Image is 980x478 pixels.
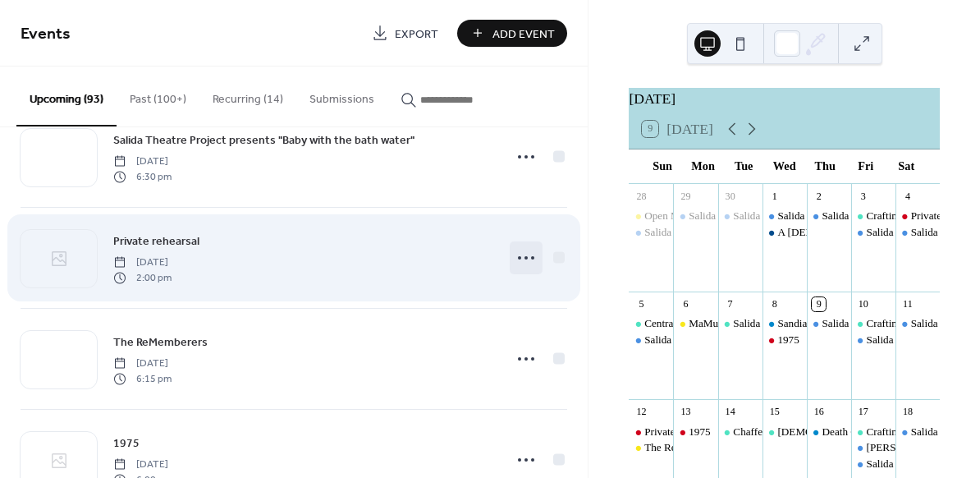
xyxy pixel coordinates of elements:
div: Chaffee County Women Who Care [733,425,884,439]
div: Salida Theatre Project Rehearsal [777,209,918,223]
div: 15 [767,405,781,419]
div: Crafting Circle [867,425,932,439]
div: 17 [856,405,870,419]
button: Upcoming (93) [16,67,117,126]
div: Mon [683,149,724,183]
div: The ReMemberers [644,440,726,455]
div: Salida Moth Dress Rehearsal [718,316,762,331]
div: Crafting Circle [851,209,895,223]
span: Private rehearsal [113,233,199,250]
div: 12 [634,405,648,419]
div: 9 [812,297,826,311]
span: 6:15 pm [113,371,172,386]
span: [DATE] [113,255,172,270]
div: Salida Theatre Project Load in [629,225,673,240]
div: Private rehearsal [895,209,940,223]
div: A Church Board Meeting [762,225,807,240]
button: Recurring (14) [199,67,296,125]
div: Salida Theatre Project presents "Baby with the bath water" [851,225,895,240]
button: Submissions [296,67,387,125]
div: Salida Theatre Project Rehearsal [762,209,807,223]
div: 7 [723,297,737,311]
div: Salida Moth [895,425,940,439]
div: Salida Moth [851,457,895,471]
span: Add Event [492,25,555,43]
div: 6 [679,297,693,311]
div: Sandia Hearing Aid Center [777,316,894,331]
div: 1975 [777,333,799,347]
div: Crafting Circle [867,209,932,223]
div: Salida Theatre Project Rehearsal [733,209,874,223]
div: [DATE] [629,88,940,109]
div: Sandia Hearing Aid Center [762,316,807,331]
div: MaMuse has been canceled [673,316,717,331]
span: [DATE] [113,154,172,169]
div: Death Cafe [822,425,872,439]
div: Shamanic Healing Circle with Sarah Sol [762,425,807,439]
div: Salida Theatre Project presents "Baby with the bath water" [851,333,895,347]
div: Salida Theatre Project presents "Baby with the bath water" [807,316,851,331]
span: [DATE] [113,356,172,371]
div: Central [US_STATE] Humanist [644,316,781,331]
div: 10 [856,297,870,311]
div: 5 [634,297,648,311]
a: Export [359,20,451,47]
span: Salida Theatre Project presents "Baby with the bath water" [113,132,414,149]
div: Crafting Circle [851,425,895,439]
div: Thu [804,149,845,183]
span: [DATE] [113,457,172,472]
div: Salida Theatre Project Rehearsal [807,209,851,223]
div: 16 [812,405,826,419]
button: Add Event [457,20,567,47]
div: Open Mic [644,209,688,223]
div: The ReMemberers [629,440,673,455]
div: Sun [642,149,683,183]
div: Crafting Circle [851,316,895,331]
div: Chaffee County Women Who Care [718,425,762,439]
div: Salida Theatre Project presents "Baby with the bath water" [644,333,899,347]
div: 28 [634,189,648,203]
div: Salida Moth dress rehearsal [851,440,895,455]
div: Open Mic [629,209,673,223]
div: 3 [856,189,870,203]
div: A [DEMOGRAPHIC_DATA] Board Meeting [777,225,975,240]
div: 1975 [673,425,717,439]
a: The ReMemberers [113,333,208,352]
div: Death Cafe [807,425,851,439]
span: Events [21,18,71,50]
div: 14 [723,405,737,419]
a: 1975 [113,434,140,453]
div: Salida Theatre Project Rehearsal [718,209,762,223]
div: Salida Theatre Project load in [689,209,817,223]
div: 11 [900,297,914,311]
span: 1975 [113,435,140,453]
div: Wed [764,149,805,183]
div: 4 [900,189,914,203]
div: 1975 [762,333,807,347]
div: 8 [767,297,781,311]
div: 13 [679,405,693,419]
div: 1 [767,189,781,203]
div: Salida Moth [867,457,920,471]
div: Private rehearsal [644,425,717,439]
span: Export [395,25,438,43]
div: 1975 [689,425,710,439]
div: 2 [812,189,826,203]
div: Central Colorado Humanist [629,316,673,331]
div: Salida Theatre Project presents "Baby with the bath water" [895,225,940,240]
div: 30 [723,189,737,203]
div: Salida Theatre Project Rehearsal [822,209,964,223]
span: The ReMemberers [113,334,208,352]
div: Salida Moth [911,425,964,439]
a: Private rehearsal [113,232,199,250]
a: Salida Theatre Project presents "Baby with the bath water" [113,131,414,149]
div: Salida Theatre Project load in [673,209,717,223]
div: Crafting Circle [867,316,932,331]
div: Sat [886,149,927,183]
span: 2:00 pm [113,270,172,285]
div: Private rehearsal [629,425,673,439]
div: Salida Moth Dress Rehearsal [733,316,859,331]
span: 6:30 pm [113,169,172,184]
button: Past (100+) [117,67,199,125]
